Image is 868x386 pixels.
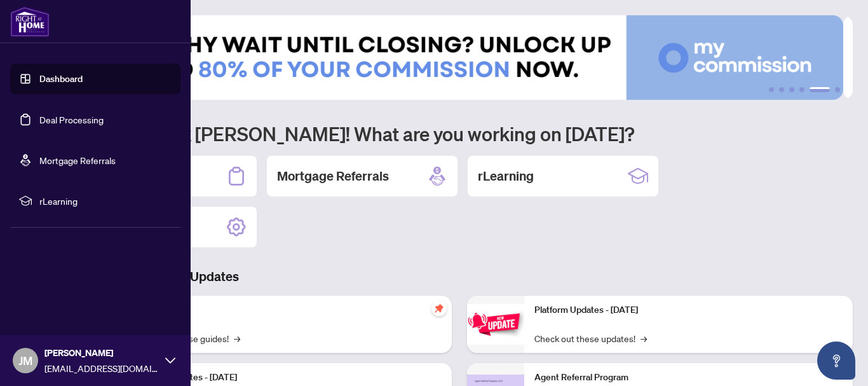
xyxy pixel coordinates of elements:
span: JM [18,352,32,369]
a: Deal Processing [39,114,104,125]
button: 2 [779,87,784,92]
span: → [641,331,647,345]
button: 6 [835,87,840,92]
img: logo [10,6,50,37]
p: Platform Updates - [DATE] [133,371,442,385]
a: Check out these updates!→ [534,331,647,345]
h3: Brokerage & Industry Updates [66,268,853,286]
h1: Welcome back [PERSON_NAME]! What are you working on [DATE]? [66,121,853,146]
p: Platform Updates - [DATE] [534,303,843,317]
button: 1 [769,87,774,92]
img: Platform Updates - June 23, 2025 [467,304,524,344]
img: Slide 4 [66,15,843,100]
a: Mortgage Referrals [39,155,116,166]
p: Self-Help [133,303,442,317]
span: rLearning [39,194,172,208]
a: Dashboard [39,73,83,85]
span: [EMAIL_ADDRESS][DOMAIN_NAME] [44,361,159,375]
span: → [234,331,240,345]
button: 4 [799,87,804,92]
button: 5 [810,87,830,92]
p: Agent Referral Program [534,371,843,385]
h2: Mortgage Referrals [277,167,389,185]
span: pushpin [431,301,447,316]
span: [PERSON_NAME] [44,346,159,360]
button: Open asap [817,341,855,380]
h2: rLearning [478,167,534,185]
button: 3 [789,87,794,92]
